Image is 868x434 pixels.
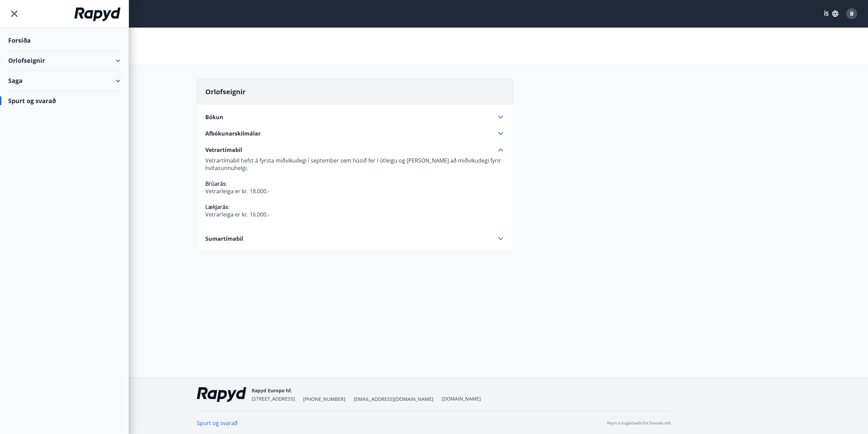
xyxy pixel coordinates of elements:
[205,203,505,211] p: :
[205,187,505,195] p: Vetrarleiga er kr. 18.000.-
[8,8,20,20] button: menu
[252,395,295,402] span: [STREET_ADDRESS]
[205,146,505,154] div: Vetrartímabil
[205,211,505,218] p: Vetrarleiga er kr. 16.000.-
[205,235,243,242] span: Sumartímabil
[205,157,505,172] p: Vetrartímabil hefst á fyrsta miðvikudegi í september sem húsið fer í útleigu og [PERSON_NAME] að ...
[442,395,481,402] a: [DOMAIN_NAME]
[205,113,223,121] span: Bókun
[205,129,505,138] div: Afbókunarskilmálar
[252,387,292,394] span: Rapyd Europe hf.
[205,154,505,226] div: Vetrartímabil
[205,146,242,154] span: Vetrartímabil
[354,396,433,403] span: [EMAIL_ADDRESS][DOMAIN_NAME]
[8,71,120,91] div: Saga
[205,180,226,187] strong: Brúarás
[8,51,120,71] div: Orlofseignir
[74,8,120,21] img: union_logo
[205,235,505,243] div: Sumartímabil
[197,387,246,402] img: ekj9gaOU4bjvQReEWNZ0zEMsCR0tgSDGv48UY51k.png
[850,10,854,17] span: B
[820,8,842,20] button: ÍS
[205,203,228,211] strong: Lækjarás
[205,87,246,96] span: Orlofseignir
[197,419,238,427] a: Spurt og svarað
[8,30,120,51] div: Forsíða
[843,5,860,22] button: B
[607,420,672,426] p: Keyrt á hugbúnaði frá Dorado ehf.
[8,91,120,111] div: Spurt og svarað
[205,113,505,121] div: Bókun
[205,130,261,137] span: Afbókunarskilmálar
[205,180,505,187] p: :
[303,396,345,403] span: [PHONE_NUMBER]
